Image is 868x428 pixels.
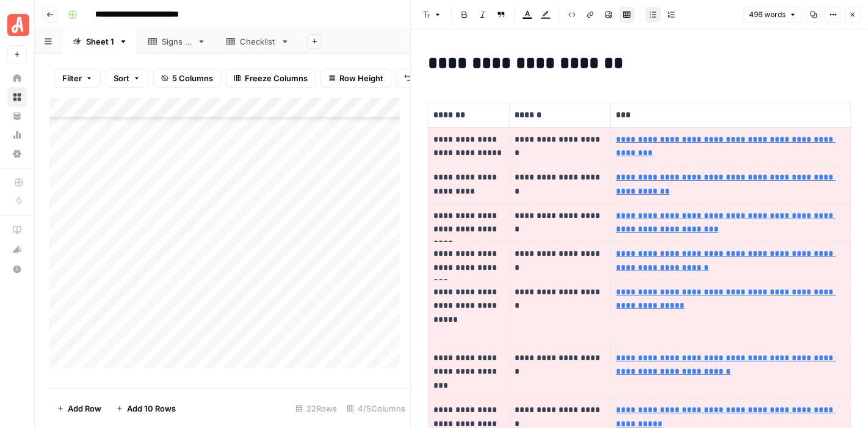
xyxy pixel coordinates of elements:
a: Signs of [138,29,216,54]
span: Add 10 Rows [127,402,176,415]
div: 4/5 Columns [342,399,410,418]
a: Checklist [216,29,300,54]
span: Add Row [68,402,101,415]
button: Workspace: Angi [7,10,27,40]
img: Angi Logo [7,14,29,36]
a: Sheet 1 [62,29,138,54]
a: AirOps Academy [7,220,27,240]
button: What's new? [7,240,27,259]
div: Sheet 1 [86,35,114,48]
a: Home [7,68,27,88]
div: What's new? [8,241,26,259]
button: Add Row [49,399,109,418]
div: Checklist [240,35,276,48]
a: Browse [7,87,27,107]
span: 496 words [749,9,786,20]
button: Sort [106,68,148,88]
div: 22 Rows [291,399,342,418]
button: 5 Columns [153,68,221,88]
button: Row Height [320,68,391,88]
button: Help + Support [7,259,27,279]
span: 5 Columns [172,72,213,84]
a: Usage [7,125,27,145]
span: Row Height [339,72,383,84]
span: Sort [114,72,129,84]
a: Your Data [7,106,27,126]
button: Filter [54,68,101,88]
div: Signs of [162,35,192,48]
button: 496 words [743,7,802,23]
button: Add 10 Rows [109,399,183,418]
span: Freeze Columns [245,72,308,84]
button: Freeze Columns [226,68,316,88]
a: Settings [7,144,27,164]
span: Filter [62,72,82,84]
